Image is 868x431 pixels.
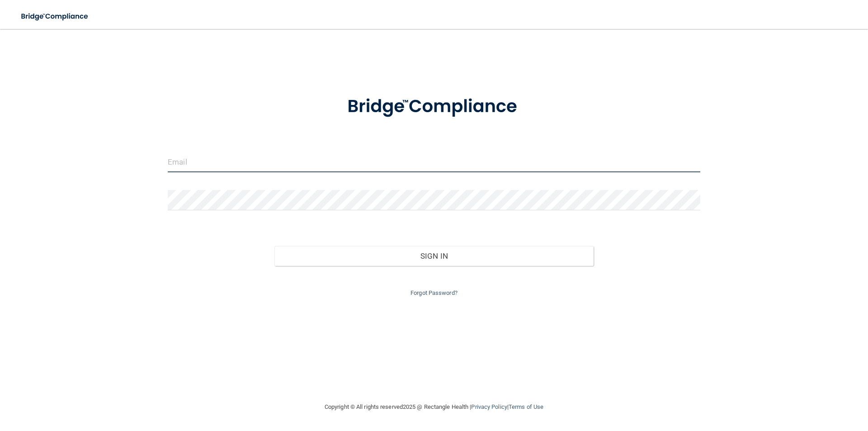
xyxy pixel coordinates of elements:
[274,246,594,266] button: Sign In
[269,393,599,422] div: Copyright © All rights reserved 2025 @ Rectangle Health | |
[168,152,700,172] input: Email
[471,403,507,410] a: Privacy Policy
[509,403,543,410] a: Terms of Use
[329,83,539,130] img: bridge_compliance_login_screen.278c3ca4.svg
[14,7,97,26] img: bridge_compliance_login_screen.278c3ca4.svg
[410,289,458,296] a: Forgot Password?
[712,367,857,403] iframe: Drift Widget Chat Controller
